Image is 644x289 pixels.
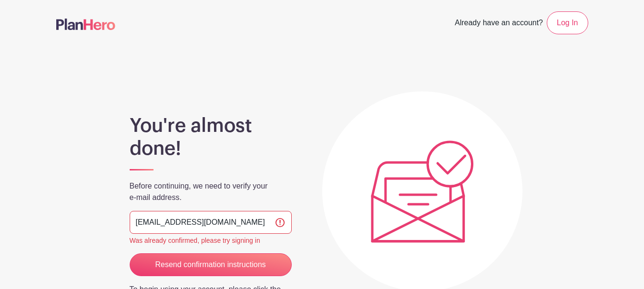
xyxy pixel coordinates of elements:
[130,114,292,160] h1: You're almost done!
[130,180,292,203] p: Before continuing, we need to verify your e-mail address.
[130,253,292,276] input: Resend confirmation instructions
[371,140,474,243] img: Plic
[455,13,543,34] span: Already have an account?
[56,19,115,30] img: logo-507f7623f17ff9eddc593b1ce0a138ce2505c220e1c5a4e2b4648c50719b7d32.svg
[547,11,588,34] a: Log In
[130,236,292,246] div: Was already confirmed, please try signing in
